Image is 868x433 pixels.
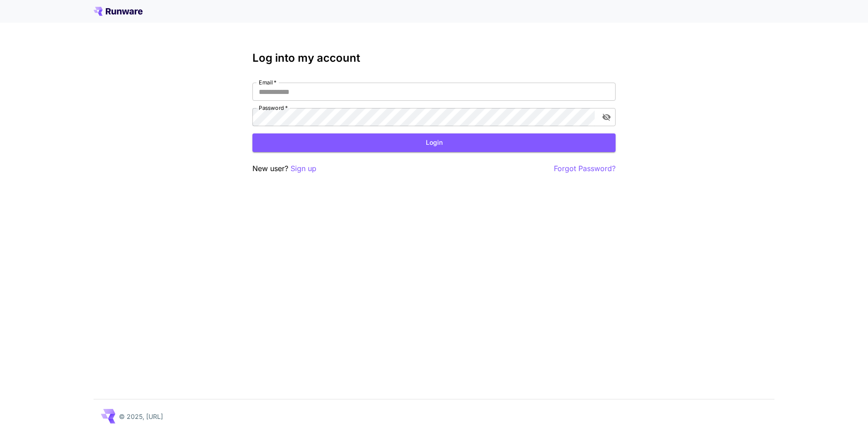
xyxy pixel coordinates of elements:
[252,52,616,64] h3: Log into my account
[259,104,288,112] label: Password
[119,412,163,421] p: © 2025, [URL]
[554,163,616,174] button: Forgot Password?
[259,79,276,86] label: Email
[252,163,316,174] p: New user?
[291,163,316,174] button: Sign up
[252,133,616,152] button: Login
[598,109,615,125] button: toggle password visibility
